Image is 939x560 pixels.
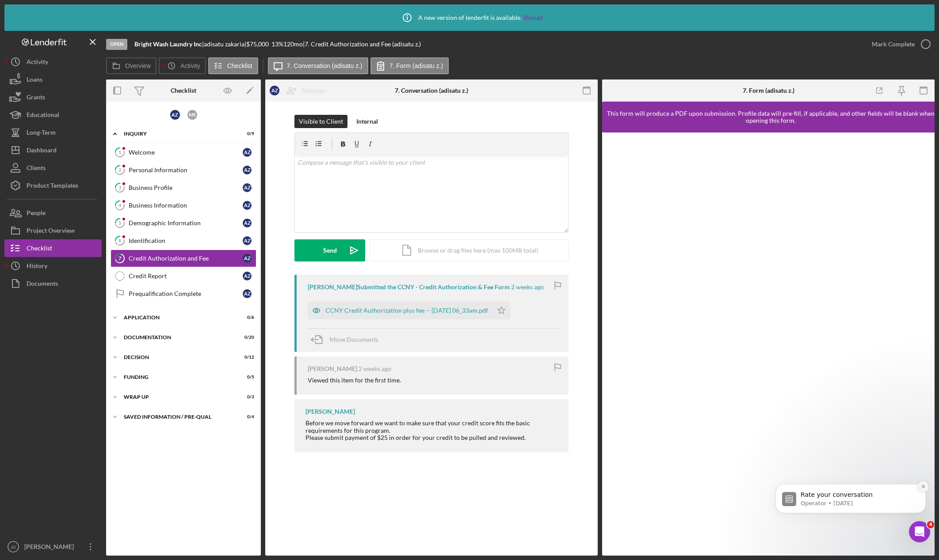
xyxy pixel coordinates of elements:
a: 2Personal Informationaz [111,161,256,179]
label: 7. Form (adisatu z.) [389,62,443,69]
tspan: 5 [118,220,121,226]
div: M S [187,110,197,120]
div: Business Information [129,202,243,209]
div: a z [243,219,252,227]
div: Visible to Client [299,115,343,128]
label: Checklist [227,62,252,69]
div: A new version of lenderfit is available. [396,7,543,29]
div: Welcome [129,149,243,156]
div: 7. Conversation (adisatu z.) [395,87,468,94]
div: 7. Form (adisatu z.) [743,87,794,94]
a: 1Welcomeaz [111,144,256,161]
button: 7. Conversation (adisatu z.) [268,57,368,74]
a: 4Business Informationaz [111,197,256,214]
div: Credit Authorization and Fee [129,255,243,262]
div: Credit Report [129,272,243,280]
div: Demographic Information [129,219,243,227]
button: Activity [159,57,206,74]
div: 0 / 5 [238,375,254,380]
div: 0 / 6 [238,315,254,320]
div: a z [270,86,279,95]
button: Internal [352,115,382,128]
button: Move Documents [308,329,387,351]
b: Bright Wash Laundry Inc [134,40,202,48]
p: Message from Operator, sent 4d ago [38,62,153,70]
div: Before we move forward we want to make sure that your credit score fits the basic requirements fo... [305,420,560,434]
tspan: 7 [118,255,122,261]
div: Inquiry [124,131,232,136]
tspan: 1 [118,149,121,155]
div: [PERSON_NAME] [22,538,80,558]
span: $75,000 [246,40,269,48]
div: | 7. Credit Authorization and Fee (adisatu z.) [303,41,421,48]
time: 2025-09-08 10:28 [359,365,391,372]
tspan: 6 [118,238,122,243]
div: Identification [129,237,243,244]
time: 2025-09-08 10:33 [511,284,544,291]
div: Open [106,39,127,50]
tspan: 4 [118,202,122,208]
button: Send [294,239,365,261]
a: Credit Reportaz [111,267,256,285]
div: [PERSON_NAME] [308,365,357,372]
button: Overview [106,57,156,74]
a: 7Credit Authorization and Feeaz [111,250,256,267]
div: 0 / 12 [238,355,254,360]
div: Mark Complete [872,35,915,53]
button: CCNY Credit Authorization plus fee -- [DATE] 06_33am.pdf [308,302,510,319]
div: a z [243,166,252,174]
div: Saved Information / Pre-Qual [124,414,232,420]
div: Prequalification Complete [129,290,243,297]
iframe: Intercom live chat [909,521,930,542]
div: 120 mo [283,41,303,48]
div: a z [243,272,252,280]
a: Reload [524,14,543,21]
img: Profile image for Operator [20,55,34,69]
div: [PERSON_NAME] Submitted the CCNY - Credit Authorization & Fee Form [308,284,510,291]
a: Prequalification Completeaz [111,285,256,303]
div: Please submit payment of $25 in order for your credit to be pulled and reviewed. [305,434,560,441]
div: | [134,41,204,48]
button: Dismiss notification [155,44,167,55]
button: azReassign [265,82,334,99]
div: Application [124,315,232,320]
button: Visible to Client [294,115,347,128]
button: JD[PERSON_NAME] [4,538,102,556]
div: 0 / 9 [238,131,254,136]
div: Documentation [124,335,232,340]
div: 0 / 4 [238,414,254,420]
button: Checklist [208,57,258,74]
div: Internal [356,115,378,128]
div: This form will produce a PDF upon submission. Profile data will pre-fill, if applicable, and othe... [607,110,935,124]
div: Checklist [171,87,196,94]
span: 4 [927,521,934,528]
